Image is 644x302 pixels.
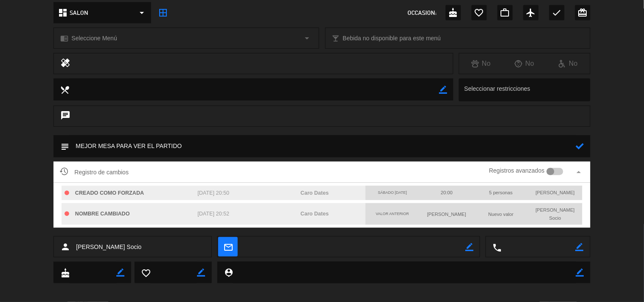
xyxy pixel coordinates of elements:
span: Valor anterior [376,212,409,216]
span: Seleccione Menú [71,34,117,43]
i: cake [60,268,70,277]
label: Registros avanzados [489,166,545,176]
i: border_color [439,86,447,94]
span: Caro Dates [301,190,329,196]
span: Registro de cambios [60,167,129,177]
div: No [546,58,590,69]
span: [DATE] 20:52 [198,211,230,217]
i: dashboard [58,8,68,18]
i: border_color [576,243,584,251]
i: airplanemode_active [526,8,536,18]
i: favorite_border [474,8,484,18]
i: arrow_drop_down [137,8,147,18]
i: mail_outline [223,242,233,252]
div: No [459,58,503,69]
i: border_color [576,268,584,277]
span: [PERSON_NAME] [427,212,466,217]
span: 20:00 [441,190,453,195]
i: subject [60,142,69,151]
i: arrow_drop_up [574,167,584,177]
i: healing [60,58,70,70]
span: OCCASION: [408,8,437,18]
span: sábado [DATE] [378,190,407,195]
span: [DATE] 20:50 [198,190,230,196]
i: local_bar [332,34,340,42]
i: border_color [197,268,205,277]
span: Bebida no disponible para este menú [343,34,441,43]
i: border_all [158,8,168,18]
span: [PERSON_NAME] [536,190,575,195]
i: arrow_drop_down [302,33,312,43]
span: [PERSON_NAME] Socio [536,207,575,220]
i: person_pin [224,268,233,277]
i: card_giftcard [578,8,588,18]
i: border_color [465,243,473,251]
i: work_outline [500,8,510,18]
i: check [552,8,562,18]
span: [PERSON_NAME] Socio [76,242,141,252]
span: Caro Dates [301,211,329,217]
i: cake [448,8,458,18]
span: 5 personas [489,190,513,195]
i: chrome_reader_mode [60,34,68,42]
span: SALON [70,8,88,18]
span: Nuevo valor [488,212,514,217]
i: border_color [116,268,124,277]
span: CREADO COMO FORZADA [75,190,144,196]
div: No [503,58,546,69]
i: chat [60,110,70,122]
i: favorite_border [141,268,151,277]
i: local_phone [492,243,502,252]
span: NOMBRE CAMBIADO [75,211,130,217]
i: local_dining [60,85,69,94]
i: person [60,242,70,252]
